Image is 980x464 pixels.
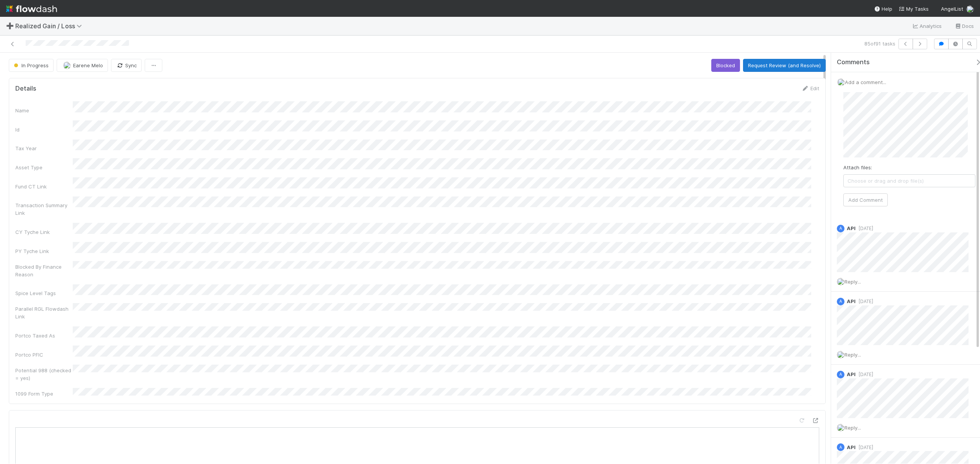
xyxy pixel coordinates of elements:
div: Asset Type [15,164,73,171]
a: Edit [801,85,819,91]
span: API [847,444,856,450]
a: Analytics [912,21,942,31]
div: Tax Year [15,144,73,152]
h5: Details [15,85,36,92]
label: Attach files: [843,164,872,171]
img: avatar_bc42736a-3f00-4d10-a11d-d22e63cdc729.png [63,62,71,69]
div: API [837,371,844,378]
div: Portco PFIC [15,351,73,359]
span: Reply... [844,425,861,431]
span: Realized Gain / Loss [15,22,86,30]
div: Fund CT Link [15,183,73,190]
img: avatar_bc42736a-3f00-4d10-a11d-d22e63cdc729.png [966,5,974,13]
div: API [837,443,844,451]
span: Reply... [844,352,861,358]
div: PY Tyche Link [15,247,73,255]
button: Request Review (and Resolve) [743,59,826,72]
span: AngelList [941,6,963,12]
span: A [840,445,842,449]
div: Spice Level Tags [15,289,73,297]
a: Docs [954,21,974,31]
img: avatar_bc42736a-3f00-4d10-a11d-d22e63cdc729.png [837,351,844,359]
span: [DATE] [856,372,873,377]
span: Add a comment... [845,79,886,85]
span: [DATE] [856,299,873,304]
span: 85 of 91 tasks [864,40,895,47]
span: My Tasks [898,6,929,12]
span: A [840,299,842,303]
div: Blocked By Finance Reason [15,263,73,278]
div: Id [15,126,73,133]
button: Sync [111,59,142,72]
div: API [837,298,844,305]
div: Transaction Summary Link [15,201,73,217]
span: Reply... [844,279,861,285]
div: Name [15,107,73,114]
div: 1099 Form Type [15,390,73,397]
span: API [847,298,856,304]
span: A [840,226,842,230]
div: API [837,225,844,232]
img: avatar_bc42736a-3f00-4d10-a11d-d22e63cdc729.png [837,424,844,432]
span: ➕ [6,23,14,29]
div: Portco Taxed As [15,332,73,339]
img: logo-inverted-e16ddd16eac7371096b0.svg [6,2,57,15]
div: CY Tyche Link [15,228,73,236]
img: avatar_bc42736a-3f00-4d10-a11d-d22e63cdc729.png [837,278,844,286]
span: A [840,372,842,376]
span: Earene Melo [73,62,103,68]
span: Choose or drag and drop file(s) [844,175,975,187]
button: Add Comment [843,193,888,206]
div: Parallel RGL Flowdash Link [15,305,73,320]
span: API [847,225,856,231]
span: Comments [837,58,870,66]
span: API [847,371,856,377]
div: Potential 988 (checked = yes) [15,367,73,382]
span: [DATE] [856,226,873,231]
button: Blocked [711,59,740,72]
a: My Tasks [898,5,929,13]
div: Help [874,5,892,13]
img: avatar_bc42736a-3f00-4d10-a11d-d22e63cdc729.png [837,78,845,86]
button: Earene Melo [57,59,108,72]
span: [DATE] [856,445,873,450]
